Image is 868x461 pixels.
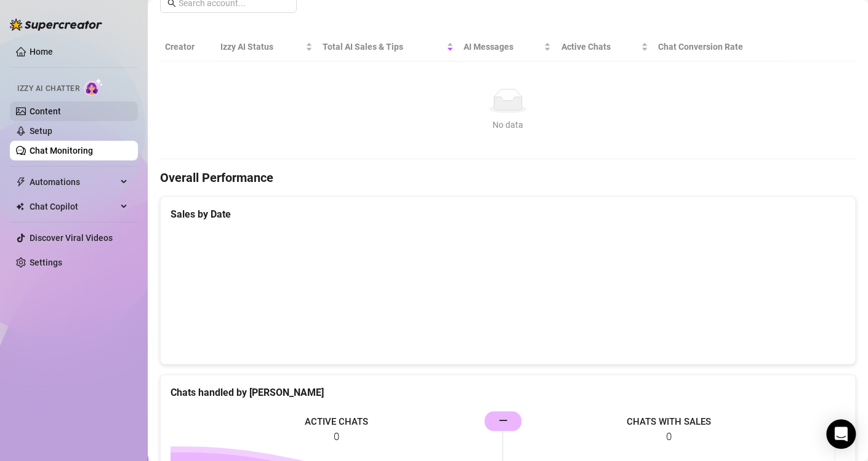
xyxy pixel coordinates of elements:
[171,385,845,400] div: Chats handled by [PERSON_NAME]
[171,207,845,222] div: Sales by Date
[323,40,444,53] span: Total AI Sales & Tips
[160,33,215,61] th: Creator
[220,40,303,53] span: Izzy AI Status
[30,47,53,57] a: Home
[30,172,117,192] span: Automations
[170,118,846,132] div: No data
[84,78,103,96] img: AI Chatter
[826,419,856,449] div: Open Intercom Messenger
[318,33,459,61] th: Total AI Sales & Tips
[17,83,79,95] span: Izzy AI Chatter
[215,33,318,61] th: Izzy AI Status
[30,126,52,136] a: Setup
[30,233,113,243] a: Discover Viral Videos
[653,33,786,61] th: Chat Conversion Rate
[30,106,61,116] a: Content
[30,258,62,267] a: Settings
[561,40,638,53] span: Active Chats
[160,169,856,186] h4: Overall Performance
[30,197,117,216] span: Chat Copilot
[16,202,24,211] img: Chat Copilot
[459,33,557,61] th: AI Messages
[30,146,93,156] a: Chat Monitoring
[16,177,26,187] span: thunderbolt
[10,18,102,31] img: logo-BBDzfeDw.svg
[464,40,542,53] span: AI Messages
[556,33,653,61] th: Active Chats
